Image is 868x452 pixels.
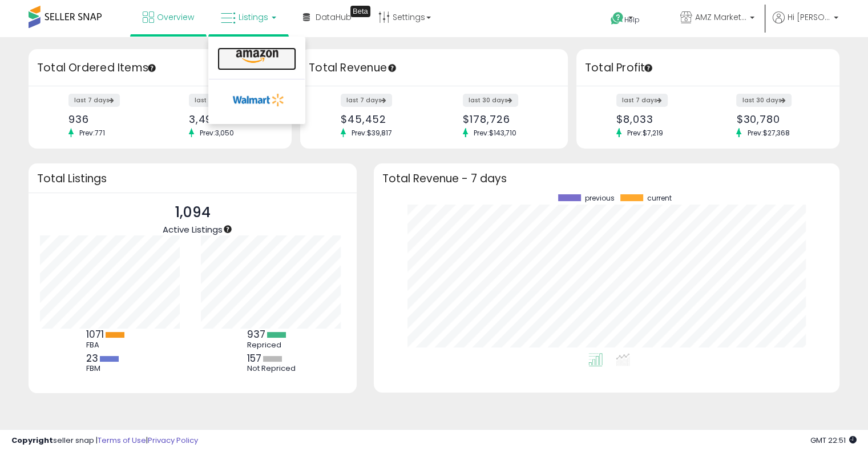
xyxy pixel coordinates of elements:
label: last 7 days [68,94,120,107]
span: Active Listings [163,223,223,235]
label: last 7 days [616,94,668,107]
div: Tooltip anchor [350,6,370,17]
h3: Total Revenue [309,60,559,76]
span: Prev: $27,368 [741,128,795,138]
div: 936 [68,113,151,125]
h3: Total Profit [585,60,831,76]
b: 937 [247,327,265,341]
b: 1071 [86,327,104,341]
span: Hi [PERSON_NAME] [788,11,830,23]
a: Help [601,3,662,37]
div: 3,491 [189,113,272,125]
span: Overview [157,11,194,23]
div: seller snap | | [11,435,198,446]
p: 1,094 [163,202,223,223]
a: Hi [PERSON_NAME] [773,11,838,37]
div: $30,780 [736,113,819,125]
span: Prev: $39,817 [346,128,398,138]
label: last 30 days [189,94,244,107]
div: FBA [86,341,138,350]
div: FBM [86,364,138,373]
span: previous [585,194,615,202]
span: Prev: $7,219 [621,128,669,138]
h3: Total Revenue - 7 days [382,174,831,183]
div: Tooltip anchor [147,63,157,73]
div: $45,452 [341,113,426,125]
i: Get Help [610,11,624,26]
span: Prev: 771 [74,128,111,138]
label: last 30 days [463,94,518,107]
span: DataHub [316,11,352,23]
div: Not Repriced [247,364,298,373]
a: Terms of Use [98,435,146,446]
span: Prev: 3,050 [194,128,240,138]
b: 23 [86,351,98,365]
span: Help [624,15,640,25]
strong: Copyright [11,435,53,446]
h3: Total Ordered Items [37,60,283,76]
h3: Total Listings [37,174,348,183]
span: current [647,194,672,202]
label: last 30 days [736,94,792,107]
div: Tooltip anchor [223,224,233,234]
div: $178,726 [463,113,548,125]
span: 2025-10-12 22:51 GMT [810,435,857,446]
span: Listings [239,11,268,23]
label: last 7 days [341,94,392,107]
a: Privacy Policy [148,435,198,446]
span: AMZ Marketplace Deals [695,11,746,23]
div: $8,033 [616,113,699,125]
span: Prev: $143,710 [468,128,522,138]
b: 157 [247,351,261,365]
div: Tooltip anchor [643,63,653,73]
div: Tooltip anchor [387,63,397,73]
div: Repriced [247,341,298,350]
